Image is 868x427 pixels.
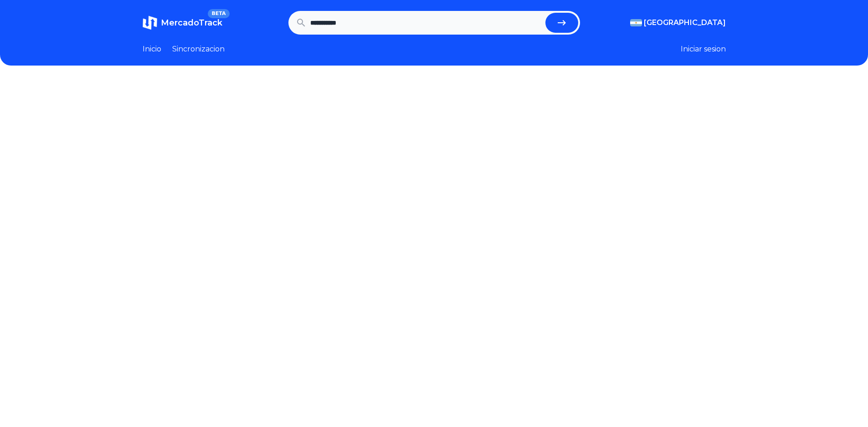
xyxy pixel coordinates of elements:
[172,44,225,55] a: Sincronizacion
[630,19,642,26] img: Argentina
[208,9,229,18] span: BETA
[143,15,222,30] a: MercadoTrackBETA
[161,18,222,28] span: MercadoTrack
[630,17,726,28] button: [GEOGRAPHIC_DATA]
[681,44,726,55] button: Iniciar sesion
[644,17,726,28] span: [GEOGRAPHIC_DATA]
[143,44,161,55] a: Inicio
[143,15,157,30] img: MercadoTrack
